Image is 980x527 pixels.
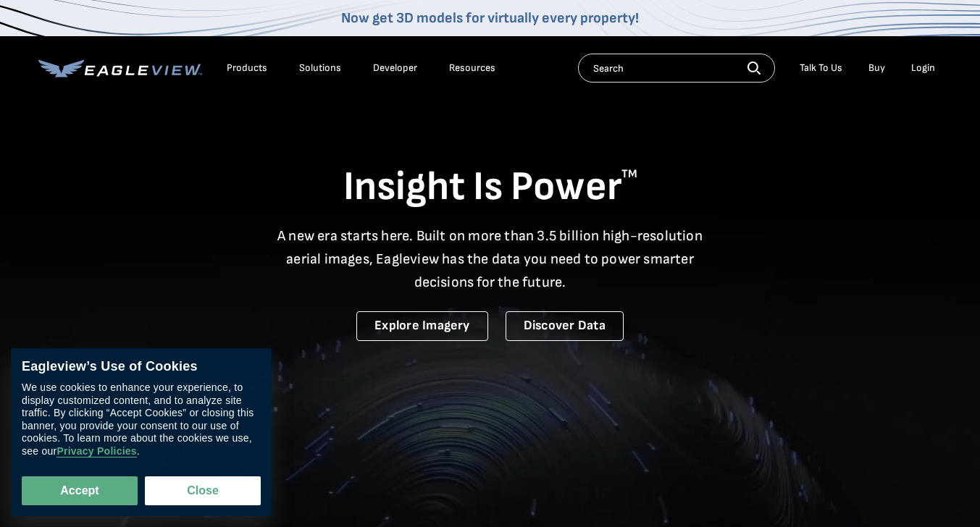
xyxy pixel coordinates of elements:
[373,62,417,75] a: Developer
[506,311,624,341] a: Discover Data
[145,476,261,505] button: Close
[356,311,488,341] a: Explore Imagery
[449,62,495,75] div: Resources
[269,224,712,294] p: A new era starts here. Built on more than 3.5 billion high-resolution aerial images, Eagleview ha...
[56,446,136,458] a: Privacy Policies
[22,359,261,375] div: Eagleview’s Use of Cookies
[341,9,639,27] a: Now get 3D models for virtually every property!
[868,62,885,75] a: Buy
[578,54,775,83] input: Search
[621,167,637,181] sup: TM
[299,62,341,75] div: Solutions
[800,62,842,75] div: Talk To Us
[22,382,261,458] div: We use cookies to enhance your experience, to display customized content, and to analyze site tra...
[911,62,935,75] div: Login
[22,476,138,505] button: Accept
[38,162,942,213] h1: Insight Is Power
[227,62,267,75] div: Products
